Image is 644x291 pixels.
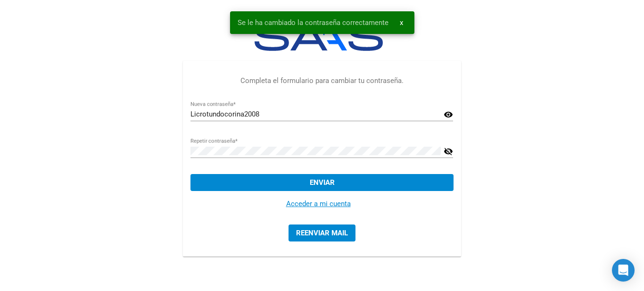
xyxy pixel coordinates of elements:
[444,146,453,157] mat-icon: visibility_off
[286,200,351,208] a: Acceder a mi cuenta
[190,75,453,86] p: Completa el formulario para cambiar tu contraseña.
[296,229,348,237] span: Reenviar mail
[400,18,403,27] span: x
[289,224,355,241] button: Reenviar mail
[190,174,453,191] button: Enviar
[310,178,335,187] span: Enviar
[392,14,411,31] button: x
[444,109,453,120] mat-icon: visibility
[238,18,388,27] span: Se le ha cambiado la contraseña correctamente
[612,259,635,282] div: Open Intercom Messenger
